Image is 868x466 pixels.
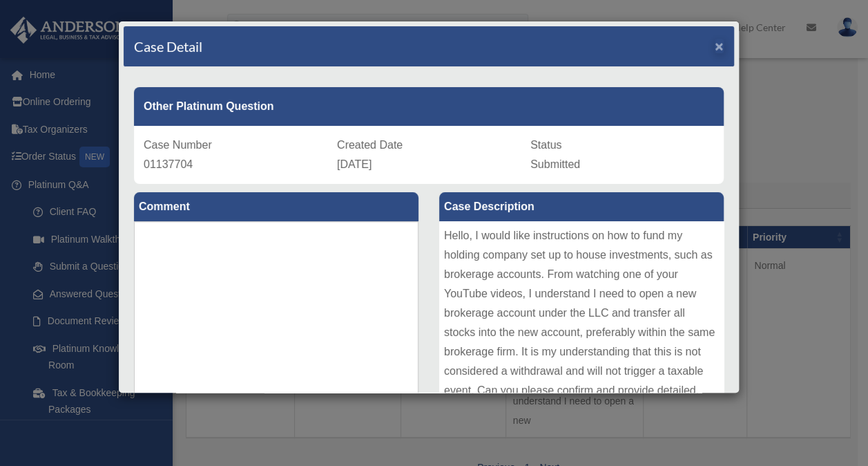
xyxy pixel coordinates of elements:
div: Hello, I would like instructions on how to fund my holding company set up to house investments, s... [439,221,724,429]
span: × [715,38,724,54]
label: Case Description [439,192,724,221]
label: Comment [134,192,418,221]
span: Status [530,139,561,151]
span: 01137704 [144,158,193,170]
span: Created Date [337,139,403,151]
div: Other Platinum Question [134,87,724,126]
span: Submitted [530,158,580,170]
h4: Case Detail [134,37,202,56]
button: Close [715,39,724,53]
span: Case Number [144,139,212,151]
span: [DATE] [337,158,372,170]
